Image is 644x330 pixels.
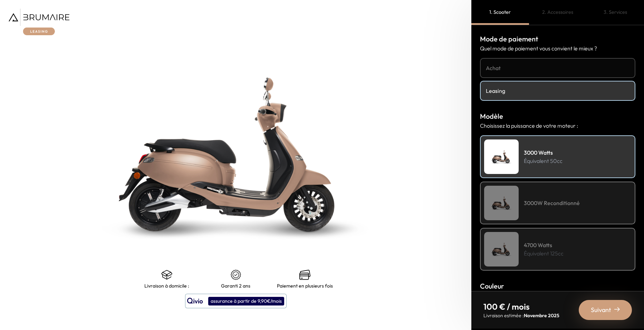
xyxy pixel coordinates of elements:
[524,199,580,207] h4: 3000W Reconditionné
[614,307,620,312] img: right-arrow-2.png
[208,297,284,305] div: assurance à partir de 9,90€/mois
[483,301,559,312] p: 100 € / mois
[9,9,69,35] img: Brumaire Leasing
[299,269,310,280] img: credit-cards.png
[591,305,611,315] span: Suivant
[480,122,635,130] p: Choisissez la puissance de votre moteur :
[486,87,629,95] h4: Leasing
[486,64,629,72] h4: Achat
[524,312,559,319] span: Novembre 2025
[484,232,519,266] img: Scooter Leasing
[480,34,635,44] h3: Mode de paiement
[524,241,564,249] h4: 4700 Watts
[480,111,635,122] h3: Modèle
[161,269,172,280] img: shipping.png
[187,297,203,305] img: logo qivio
[144,283,189,289] p: Livraison à domicile :
[221,283,250,289] p: Garanti 2 ans
[480,44,635,52] p: Quel mode de paiement vous convient le mieux ?
[484,139,519,174] img: Scooter Leasing
[185,294,287,308] button: assurance à partir de 9,90€/mois
[524,148,563,157] h4: 3000 Watts
[277,283,333,289] p: Paiement en plusieurs fois
[524,249,564,258] p: Équivalent 125cc
[230,269,241,280] img: certificat-de-garantie.png
[483,312,559,319] p: Livraison estimée :
[484,186,519,220] img: Scooter Leasing
[480,281,635,291] h3: Couleur
[524,157,563,165] p: Équivalent 50cc
[480,58,635,78] a: Achat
